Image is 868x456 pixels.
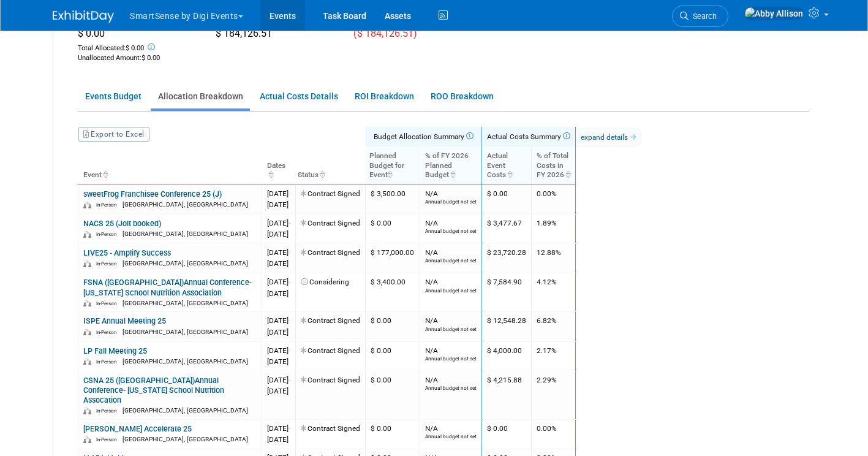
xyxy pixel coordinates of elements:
[366,214,420,243] td: $ 0.00
[289,189,290,198] span: -
[296,146,366,184] th: Status : activate to sort column ascending
[96,329,121,335] span: In-Person
[366,146,420,184] th: Planned Budget for Event : activate to sort column ascending
[482,127,576,146] th: Actual Costs Summary
[289,376,290,384] span: -
[123,230,248,237] span: [GEOGRAPHIC_DATA], [GEOGRAPHIC_DATA]
[296,184,366,214] td: Contract Signed
[83,436,91,443] img: In-Person Event
[78,146,262,184] th: Event : activate to sort column ascending
[78,53,197,63] div: :
[289,248,290,257] span: -
[123,300,248,306] span: [GEOGRAPHIC_DATA], [GEOGRAPHIC_DATA]
[262,146,296,184] th: Dates : activate to sort column ascending
[425,424,438,433] span: N/A
[53,10,114,23] img: ExhibitDay
[425,346,438,355] span: N/A
[347,85,421,108] a: ROI Breakdown
[425,278,438,286] span: N/A
[123,329,248,335] span: [GEOGRAPHIC_DATA], [GEOGRAPHIC_DATA]
[482,184,532,214] td: $ 0.00
[425,326,477,333] div: Annual budget not set
[366,312,420,341] td: $ 0.00
[252,85,345,108] a: Actual Costs Details
[420,146,482,184] th: % of FY 2026PlannedBudget: activate to sort column ascending
[482,420,532,449] td: $ 0.00
[482,341,532,371] td: $ 4,000.00
[267,219,290,227] span: [DATE]
[267,346,290,355] span: [DATE]
[537,219,557,227] span: 1.89%
[78,54,140,62] span: Unallocated Amount
[537,189,557,198] span: 0.00%
[296,371,366,419] td: Contract Signed
[267,289,289,298] span: [DATE]
[83,346,147,355] a: LP Fall Meeting 25
[267,357,289,366] span: [DATE]
[296,214,366,243] td: Contract Signed
[267,259,289,268] span: [DATE]
[482,146,532,184] th: ActualEventCosts: activate to sort column ascending
[425,219,438,227] span: N/A
[123,201,248,208] span: [GEOGRAPHIC_DATA], [GEOGRAPHIC_DATA]
[83,408,91,414] img: In-Person Event
[78,127,149,142] a: Export to Excel
[96,300,121,306] span: In-Person
[83,202,91,208] img: In-Person Event
[425,385,477,392] div: Annual budget not set
[216,27,335,43] div: $ 184,126.51
[83,300,91,307] img: In-Person Event
[83,316,166,325] a: ISPE Annual Meeting 25
[267,200,289,209] span: [DATE]
[425,355,477,362] div: Annual budget not set
[96,408,121,414] span: In-Person
[366,244,420,273] td: $ 177,000.00
[672,6,728,27] a: Search
[267,316,290,325] span: [DATE]
[83,219,161,228] a: NACS 25 (Jolt booked)
[96,231,121,237] span: In-Person
[78,41,197,53] div: Total Allocated:
[78,85,148,108] a: Events Budget
[425,248,438,257] span: N/A
[296,341,366,371] td: Contract Signed
[353,28,417,39] span: ($ 184,126.51)
[482,371,532,419] td: $ 4,215.88
[366,341,420,371] td: $ 0.00
[83,278,252,297] a: FSNA ([GEOGRAPHIC_DATA])Annual Conference- [US_STATE] School Nutrition Association
[537,248,561,257] span: 12.88%
[425,316,438,325] span: N/A
[142,54,160,62] span: $ 0.00
[96,202,121,208] span: In-Person
[267,189,290,198] span: [DATE]
[744,7,804,20] img: Abby Allison
[83,376,224,405] a: CSNA 25 ([GEOGRAPHIC_DATA])Annual Conference- [US_STATE] School Nutrition Assocation
[267,278,290,286] span: [DATE]
[537,278,557,286] span: 4.12%
[425,228,477,235] div: Annual budget not set
[83,248,171,257] a: LIVE25 - Amplify Success
[689,12,717,21] span: Search
[83,424,192,433] a: [PERSON_NAME] Accelerate 25
[267,387,289,395] span: [DATE]
[289,346,290,355] span: -
[126,44,144,52] span: $ 0.00
[482,214,532,243] td: $ 3,477.67
[96,260,121,267] span: In-Person
[366,371,420,419] td: $ 0.00
[425,287,477,294] div: Annual budget not set
[425,257,477,264] div: Annual budget not set
[425,433,477,440] div: Annual budget not set
[425,189,438,198] span: N/A
[482,244,532,273] td: $ 23,720.28
[267,376,290,384] span: [DATE]
[425,376,438,384] span: N/A
[267,248,290,257] span: [DATE]
[537,346,557,355] span: 2.17%
[576,146,642,184] th: : activate to sort column ascending
[123,260,248,267] span: [GEOGRAPHIC_DATA], [GEOGRAPHIC_DATA]
[123,358,248,365] span: [GEOGRAPHIC_DATA], [GEOGRAPHIC_DATA]
[83,329,91,336] img: In-Person Event
[267,424,290,433] span: [DATE]
[366,127,482,146] th: Budget Allocation Summary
